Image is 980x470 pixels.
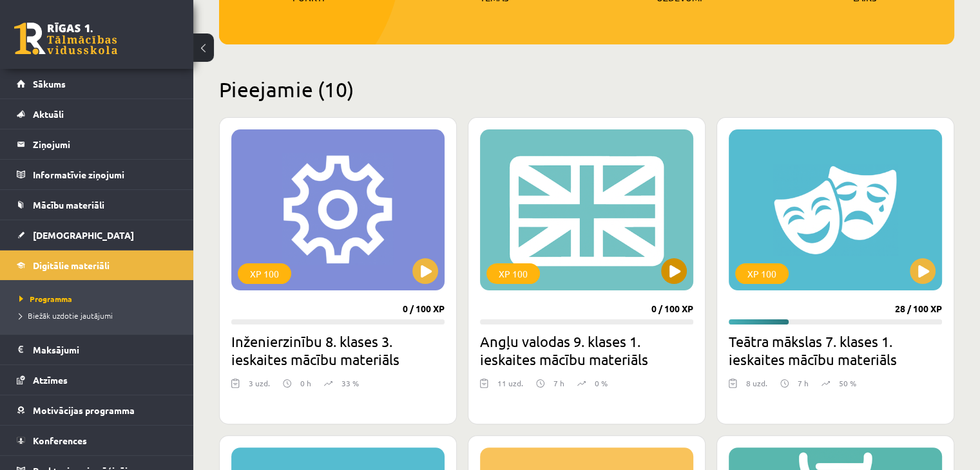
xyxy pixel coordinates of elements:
div: 11 uzd. [497,377,523,397]
a: Informatīvie ziņojumi [17,160,177,189]
a: Programma [19,293,180,305]
div: XP 100 [238,263,291,284]
span: [DEMOGRAPHIC_DATA] [33,229,134,241]
p: 33 % [341,377,359,389]
a: Aktuāli [17,99,177,129]
a: Maksājumi [17,335,177,364]
a: Sākums [17,69,177,99]
p: 50 % [839,377,856,389]
a: Motivācijas programma [17,395,177,425]
a: Ziņojumi [17,129,177,159]
span: Atzīmes [33,374,68,386]
a: Konferences [17,426,177,455]
h2: Pieejamie (10) [219,77,954,102]
a: Biežāk uzdotie jautājumi [19,310,180,321]
legend: Informatīvie ziņojumi [33,160,177,189]
a: Rīgas 1. Tālmācības vidusskola [14,23,117,55]
span: Sākums [33,78,66,89]
span: Mācību materiāli [33,199,104,211]
p: 0 h [300,377,311,389]
div: 3 uzd. [249,377,270,397]
a: Mācību materiāli [17,190,177,220]
div: XP 100 [735,263,789,284]
p: 7 h [798,377,809,389]
p: 0 % [595,377,608,389]
h2: Teātra mākslas 7. klases 1. ieskaites mācību materiāls [729,332,942,368]
div: 8 uzd. [746,377,767,397]
span: Programma [19,294,72,304]
span: Konferences [33,435,87,446]
h2: Angļu valodas 9. klases 1. ieskaites mācību materiāls [480,332,693,368]
legend: Ziņojumi [33,129,177,159]
h2: Inženierzinību 8. klases 3. ieskaites mācību materiāls [231,332,445,368]
span: Aktuāli [33,108,64,120]
a: [DEMOGRAPHIC_DATA] [17,220,177,250]
span: Digitālie materiāli [33,259,110,271]
div: XP 100 [486,263,540,284]
a: Atzīmes [17,365,177,395]
span: Biežāk uzdotie jautājumi [19,310,113,321]
span: Motivācijas programma [33,404,135,416]
p: 7 h [553,377,564,389]
a: Digitālie materiāli [17,250,177,280]
legend: Maksājumi [33,335,177,364]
